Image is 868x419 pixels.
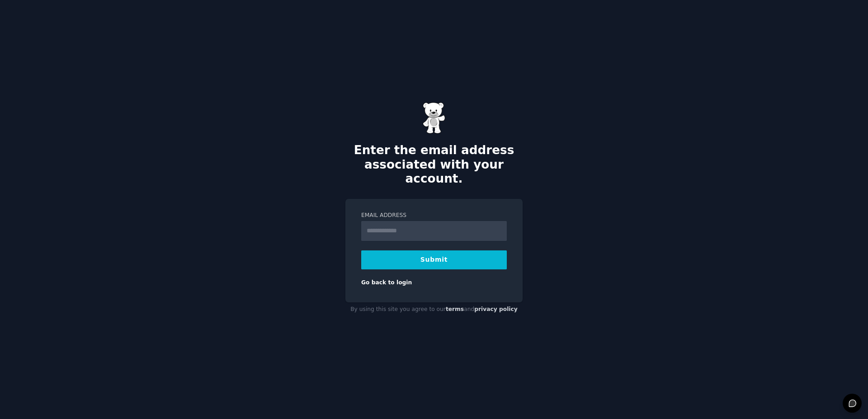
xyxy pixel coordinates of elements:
[361,279,412,286] a: Go back to login
[361,212,507,220] label: Email Address
[345,143,523,186] h2: Enter the email address associated with your account.
[423,102,445,134] img: Gummy Bear
[361,250,507,269] button: Submit
[345,302,523,317] div: By using this site you agree to our and
[474,306,518,312] a: privacy policy
[446,306,464,312] a: terms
